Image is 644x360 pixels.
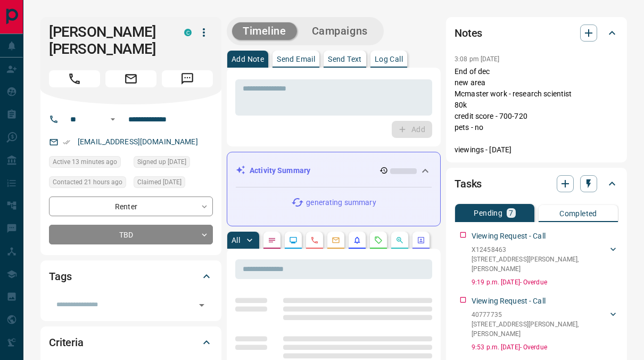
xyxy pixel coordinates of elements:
button: Open [106,113,119,126]
svg: Listing Alerts [353,236,361,244]
span: Active 13 minutes ago [53,157,117,167]
p: 9:53 p.m. [DATE] - Overdue [472,342,618,352]
p: [STREET_ADDRESS][PERSON_NAME] , [PERSON_NAME] [472,320,608,339]
div: condos.ca [184,29,192,36]
span: Signed up [DATE] [137,157,186,167]
p: Viewing Request - Call [472,296,546,307]
h2: Criteria [49,334,84,351]
h2: Notes [455,24,482,42]
button: Open [194,298,209,313]
p: Completed [559,210,597,217]
p: Log Call [375,55,403,63]
p: 40777735 [472,310,608,320]
p: Send Text [328,55,362,63]
p: 3:08 pm [DATE] [455,55,500,63]
div: Activity Summary [236,161,432,181]
svg: Requests [374,236,383,244]
p: Add Note [232,55,264,63]
a: [EMAIL_ADDRESS][DOMAIN_NAME] [78,137,198,146]
div: Notes [455,20,618,46]
div: Criteria [49,330,213,355]
svg: Lead Browsing Activity [289,236,298,244]
span: Contacted 21 hours ago [53,177,122,187]
div: Renter [49,197,213,216]
p: Send Email [277,55,315,63]
svg: Opportunities [395,236,404,244]
p: X12458463 [472,245,608,255]
h2: Tasks [455,175,482,192]
span: Call [49,70,100,87]
h1: [PERSON_NAME] [PERSON_NAME] [49,23,168,58]
svg: Calls [310,236,319,244]
p: End of dec new area Mcmaster work - research scientist 80k credit score - 700-720 pets - no viewi... [455,66,618,156]
div: Tags [49,264,213,289]
p: 7 [509,209,513,217]
p: All [232,236,240,244]
div: X12458463[STREET_ADDRESS][PERSON_NAME],[PERSON_NAME] [472,243,618,276]
div: Thu Oct 09 2025 [134,176,213,191]
button: Campaigns [301,22,378,40]
span: Message [162,70,213,87]
svg: Emails [332,236,340,244]
svg: Agent Actions [417,236,425,244]
div: Thu Oct 09 2025 [134,156,213,171]
div: TBD [49,225,213,244]
p: 9:19 p.m. [DATE] - Overdue [472,277,618,287]
p: Activity Summary [250,165,310,176]
h2: Tags [49,268,71,285]
p: generating summary [306,197,376,208]
svg: Notes [268,236,276,244]
svg: Email Verified [63,138,70,146]
div: Wed Oct 15 2025 [49,156,128,171]
button: Timeline [232,22,297,40]
span: Email [105,70,156,87]
div: Tue Oct 14 2025 [49,176,128,191]
p: Viewing Request - Call [472,231,546,242]
p: Pending [474,209,502,217]
div: Tasks [455,171,618,197]
div: 40777735[STREET_ADDRESS][PERSON_NAME],[PERSON_NAME] [472,308,618,341]
span: Claimed [DATE] [137,177,181,187]
p: [STREET_ADDRESS][PERSON_NAME] , [PERSON_NAME] [472,255,608,274]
